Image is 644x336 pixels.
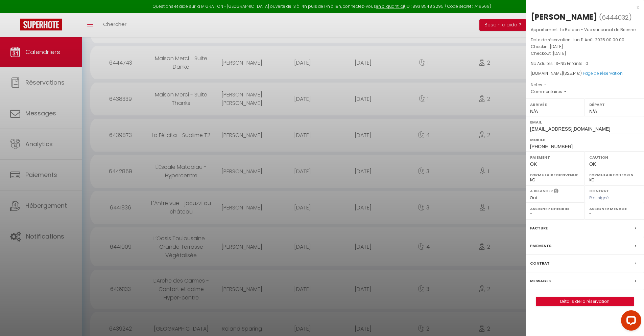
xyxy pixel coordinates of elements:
p: Checkout : [531,50,639,57]
a: Page de réservation [583,70,623,76]
span: [EMAIL_ADDRESS][DOMAIN_NAME] [530,126,610,132]
label: Assigner Checkin [530,205,580,212]
span: N/A [589,109,597,114]
p: Checkin : [531,43,639,50]
p: Commentaires : [531,88,639,95]
label: A relancer [530,188,553,194]
label: Facture [530,225,548,232]
p: - [531,60,639,67]
div: x [526,3,639,12]
span: [DATE] [553,50,566,56]
label: Caution [589,154,640,161]
span: ( ) [599,13,632,22]
span: [PHONE_NUMBER] [530,144,573,149]
span: OK [589,161,596,167]
label: Contrat [530,260,550,267]
p: Appartement : [531,26,639,33]
span: Lun 11 Août 2025 00:00:00 [573,37,624,43]
label: Contrat [589,188,609,193]
span: [DATE] [550,44,563,49]
span: Nb Adultes : 3 [531,61,558,66]
span: 6444032 [602,13,629,22]
span: N/A [530,109,538,114]
label: Arrivée [530,101,580,108]
span: OK [530,161,537,167]
span: Pas signé [589,195,609,201]
label: Messages [530,277,551,285]
iframe: LiveChat chat widget [616,308,644,336]
span: Le Balcon - Vue sur canal de Brienne [560,27,636,32]
i: Sélectionner OUI si vous souhaiter envoyer les séquences de messages post-checkout [554,188,558,196]
label: Formulaire Bienvenue [530,172,580,178]
label: Paiements [530,242,551,249]
span: Nb Enfants : 0 [560,61,588,66]
label: Assigner Menage [589,205,640,212]
p: Date de réservation : [531,37,639,43]
label: Mobile [530,136,640,143]
div: [PERSON_NAME] [531,12,597,22]
span: - [544,82,547,88]
span: 325.14 [565,70,577,76]
a: Détails de la réservation [536,297,634,306]
span: ( €) [563,70,582,76]
label: Email [530,119,640,126]
p: Notes : [531,82,639,88]
label: Paiement [530,154,580,161]
label: Formulaire Checkin [589,172,640,178]
div: [DOMAIN_NAME] [531,70,639,77]
button: Détails de la réservation [536,297,634,306]
span: - [564,89,567,94]
label: Départ [589,101,640,108]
